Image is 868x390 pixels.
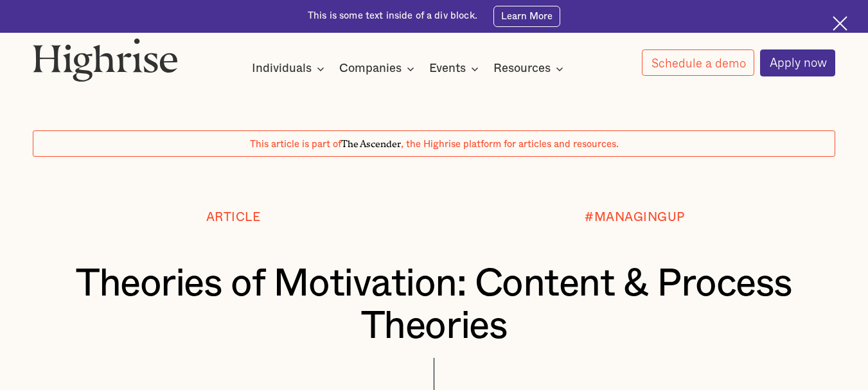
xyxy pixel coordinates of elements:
[585,211,685,225] div: #MANAGINGUP
[339,61,418,76] div: Companies
[493,61,567,76] div: Resources
[252,61,312,76] div: Individuals
[339,61,402,76] div: Companies
[250,139,341,149] span: This article is part of
[642,49,755,76] a: Schedule a demo
[401,139,619,149] span: , the Highrise platform for articles and resources.
[206,211,261,225] div: Article
[33,38,178,82] img: Highrise logo
[493,6,560,27] a: Learn More
[493,61,551,76] div: Resources
[429,61,466,76] div: Events
[341,136,401,148] span: The Ascender
[760,49,836,76] a: Apply now
[833,16,847,31] img: Cross icon
[429,61,483,76] div: Events
[308,10,477,22] div: This is some text inside of a div block.
[252,61,328,76] div: Individuals
[66,263,802,348] h1: Theories of Motivation: Content & Process Theories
